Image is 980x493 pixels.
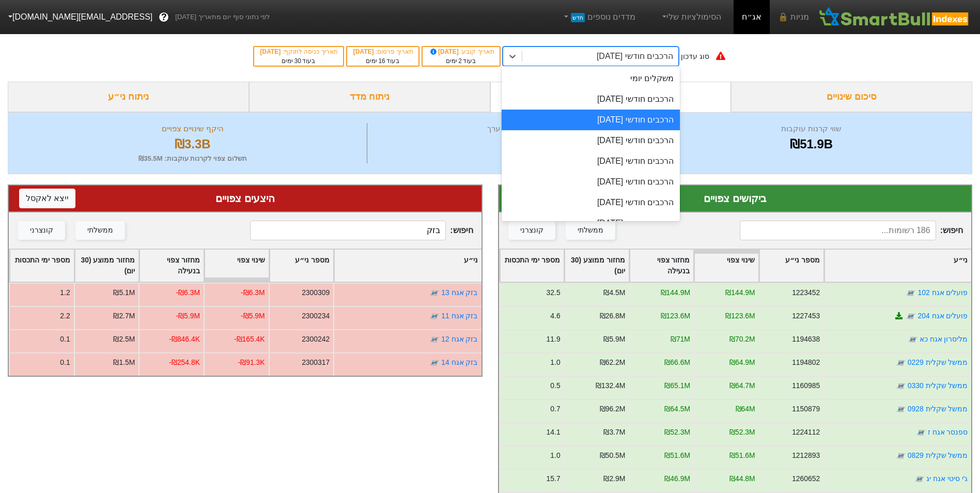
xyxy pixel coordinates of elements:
div: 1150879 [792,404,820,414]
a: מליסרון אגח כא [919,335,968,343]
div: ניתוח ני״ע [8,82,249,112]
div: תאריך קובע : [428,47,494,56]
span: [DATE] [260,48,283,55]
a: ספנסר אגח ז [927,428,968,436]
div: 2300234 [302,311,330,321]
div: ₪46.9M [664,473,690,484]
img: tase link [429,288,440,298]
div: Toggle SortBy [825,250,971,282]
div: הרכבים חודשי [DATE] [502,89,680,110]
button: ייצא לאקסל [19,189,75,208]
div: היקף שינויים צפויים [21,123,364,135]
div: -₪5.9M [241,311,265,321]
div: ביקושים צפויים [509,191,961,206]
div: 2300309 [302,287,330,298]
div: בעוד ימים [259,56,338,66]
div: ₪62.2M [599,357,625,368]
div: סוג עדכון [681,51,709,62]
div: 1160985 [792,380,820,391]
div: 1194802 [792,357,820,368]
div: הרכבים חודשי [DATE] [502,110,680,130]
div: ₪50.5M [599,450,625,461]
div: Toggle SortBy [565,250,629,282]
a: ממשל שקלית 0229 [907,358,968,366]
div: מספר ניירות ערך [370,123,659,135]
div: ₪132.4M [595,380,625,391]
div: 1.0 [550,450,560,461]
a: ממשל שקלית 0829 [907,451,968,459]
span: חיפוש : [740,221,963,240]
span: 2 [458,57,462,65]
div: ₪66.6M [664,357,690,368]
div: הרכבים חודשי [DATE] [502,151,680,172]
div: הרכבים חודשי [DATE] [502,213,680,234]
div: -₪91.3K [238,357,265,368]
div: 1212893 [792,450,820,461]
div: סיכום שינויים [731,82,972,112]
input: 393 רשומות... [250,221,446,240]
img: tase link [429,311,440,321]
div: קונצרני [520,225,543,236]
div: משקלים יומי [502,68,680,89]
div: 14.1 [546,427,560,438]
div: -₪165.4K [234,334,265,345]
div: Toggle SortBy [270,250,334,282]
div: ₪51.9B [664,135,959,153]
div: הרכבים חודשי [DATE] [597,50,673,63]
span: ? [161,10,167,24]
div: Toggle SortBy [500,250,564,282]
div: ₪4.5M [603,287,625,298]
div: 0.1 [60,357,70,368]
span: 16 [378,57,385,65]
img: tase link [915,427,926,438]
div: ₪2.5M [113,334,135,345]
div: תשלום צפוי לקרנות עוקבות : ₪35.5M [21,153,364,164]
div: 15.7 [546,473,560,484]
div: ₪51.6M [729,450,755,461]
span: [DATE] [353,48,376,55]
div: -₪846.4K [169,334,200,345]
div: 0.7 [550,404,560,414]
div: 1223452 [792,287,820,298]
a: הסימולציות שלי [656,7,725,27]
div: 1194638 [792,334,820,345]
div: ₪64M [735,404,755,414]
div: Toggle SortBy [334,250,481,282]
div: היצעים צפויים [19,191,471,206]
div: ₪64.7M [729,380,755,391]
div: 1.2 [60,287,70,298]
a: בזק אגח 12 [441,335,477,343]
div: ביקושים והיצעים צפויים [490,82,732,112]
div: Toggle SortBy [694,250,758,282]
div: ₪52.3M [729,427,755,438]
div: ₪2.9M [603,473,625,484]
div: ₪5.1M [113,287,135,298]
button: ממשלתי [75,221,125,240]
div: Toggle SortBy [205,250,269,282]
button: ממשלתי [566,221,615,240]
div: ₪64.9M [729,357,755,368]
img: tase link [895,451,906,461]
div: ₪144.9M [660,287,690,298]
div: 579 [370,135,659,153]
div: ₪71M [670,334,690,345]
div: ₪5.9M [603,334,625,345]
div: ממשלתי [87,225,113,236]
a: בזק אגח 11 [441,312,477,320]
div: 0.5 [550,380,560,391]
img: SmartBull [817,7,972,27]
div: ₪144.9M [725,287,755,298]
a: פועלים אגח 102 [917,288,968,297]
a: ממשל שקלית 0928 [907,405,968,413]
div: ₪51.6M [664,450,690,461]
img: tase link [429,334,440,345]
div: ₪52.3M [664,427,690,438]
div: -₪254.8K [169,357,200,368]
div: 1224112 [792,427,820,438]
div: הרכבים חודשי [DATE] [502,172,680,192]
div: ₪1.5M [113,357,135,368]
div: 32.5 [546,287,560,298]
div: בעוד ימים [428,56,494,66]
span: [DATE] [429,48,461,55]
div: ₪70.2M [729,334,755,345]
